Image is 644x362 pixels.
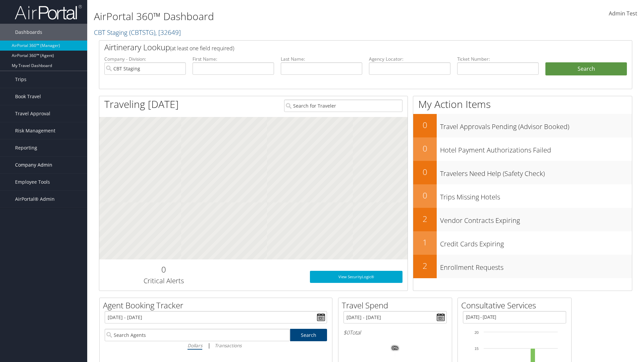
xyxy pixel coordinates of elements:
a: 0Hotel Payment Authorizations Failed [413,137,632,161]
a: 0Travel Approvals Pending (Advisor Booked) [413,114,632,137]
button: Search [545,62,627,76]
h3: Vendor Contracts Expiring [440,213,632,225]
h2: Airtinerary Lookup [104,42,583,53]
tspan: 20 [475,330,479,335]
h2: Consultative Services [461,300,571,311]
span: Employee Tools [15,174,50,190]
label: Agency Locator: [369,56,450,62]
a: 1Credit Cards Expiring [413,231,632,255]
span: Dashboards [15,24,42,41]
a: 0Travelers Need Help (Safety Check) [413,161,632,184]
label: Ticket Number: [457,56,539,62]
h3: Enrollment Requests [440,259,632,272]
a: 0Trips Missing Hotels [413,184,632,208]
tspan: 15 [475,347,479,351]
h1: My Action Items [413,97,632,111]
h2: 2 [413,260,437,271]
span: AirPortal® Admin [15,191,55,207]
h3: Travel Approvals Pending (Advisor Booked) [440,119,632,131]
img: airportal-logo.png [15,4,82,20]
label: First Name: [193,56,274,62]
h2: Agent Booking Tracker [103,300,332,311]
span: Admin Test [609,10,637,17]
input: Search Agents [105,329,290,341]
span: Reporting [15,139,37,156]
h2: Travel Spend [342,300,452,311]
span: ( CBTSTG ) [129,28,155,37]
h3: Travelers Need Help (Safety Check) [440,166,632,178]
span: $0 [343,329,350,336]
input: Search for Traveler [284,100,402,112]
h3: Hotel Payment Authorizations Failed [440,142,632,155]
a: View SecurityLogic® [310,271,402,283]
span: (at least one field required) [170,45,234,52]
a: 2Vendor Contracts Expiring [413,208,632,231]
h1: AirPortal 360™ Dashboard [94,9,456,23]
i: Dollars [187,342,202,349]
a: 2Enrollment Requests [413,255,632,278]
span: Company Admin [15,157,52,173]
label: Company - Division: [104,56,186,62]
h1: Traveling [DATE] [104,97,179,111]
span: , [ 32649 ] [155,28,181,37]
h2: 0 [413,166,437,178]
label: Last Name: [281,56,362,62]
h3: Critical Alerts [104,276,223,286]
h2: 0 [413,119,437,131]
span: Book Travel [15,88,41,105]
h2: 0 [413,190,437,201]
span: Risk Management [15,122,55,139]
div: | [105,341,327,350]
h6: Total [343,329,447,336]
h2: 2 [413,213,437,225]
h3: Credit Cards Expiring [440,236,632,249]
h2: 1 [413,237,437,248]
span: Travel Approval [15,105,50,122]
i: Transactions [215,342,241,349]
a: Admin Test [609,3,637,24]
a: CBT Staging [94,28,181,37]
a: Search [290,329,327,341]
span: Trips [15,71,26,88]
h2: 0 [413,143,437,154]
h3: Trips Missing Hotels [440,189,632,202]
tspan: 0% [392,346,398,350]
h2: 0 [104,264,223,275]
